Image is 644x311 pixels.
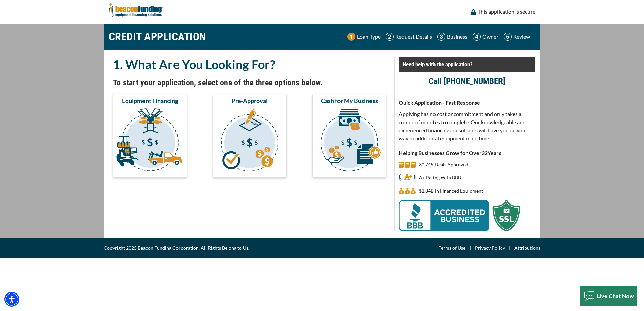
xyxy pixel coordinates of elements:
[482,33,498,41] p: Owner
[437,33,445,41] img: Step 3
[439,244,465,252] a: Terms of Use
[473,33,481,41] img: Step 4
[232,97,268,105] span: Pre-Approval
[399,200,520,231] img: BBB Acredited Business and SSL Protection
[465,244,475,252] span: |
[399,99,535,107] p: Quick Application - Fast Response
[402,60,532,68] p: Need help with the application?
[347,33,355,41] img: Step 1
[482,150,488,156] span: 32
[314,107,385,175] img: Cash for My Business
[399,110,535,142] p: Applying has no cost or commitment and only takes a couple of minutes to complete. Our knowledgea...
[113,77,386,89] h4: To start your application, select one of the three options below.
[113,57,386,72] h2: 1. What Are You Looking For?
[104,244,249,252] span: Copyright 2025 Beacon Funding Corporation. All Rights Belong to Us.
[580,286,638,306] button: Live Chat Now
[321,97,378,105] span: Cash for My Business
[213,94,287,178] button: Pre-Approval
[114,107,186,175] img: Equipment Financing
[122,97,178,105] span: Equipment Financing
[504,33,512,41] img: Step 5
[113,94,187,178] button: Equipment Financing
[214,107,285,175] img: Pre-Approval
[419,187,483,195] p: $1,840,664,292 in Financed Equipment
[399,149,535,157] p: Helping Businesses Grow for Over Years
[386,33,394,41] img: Step 2
[312,94,386,178] button: Cash for My Business
[505,244,514,252] span: |
[395,33,432,41] p: Request Details
[513,33,530,41] p: Review
[419,174,461,182] p: A+ Rating With BBB
[4,292,19,307] div: Accessibility Menu
[478,8,535,16] p: This application is secure
[429,76,505,86] a: call (847) 897-2737
[419,161,468,169] p: 30,745 Deals Approved
[447,33,468,41] p: Business
[471,9,476,15] img: lock icon to convery security
[109,27,206,46] h1: CREDIT APPLICATION
[357,33,381,41] p: Loan Type
[597,292,634,299] span: Live Chat Now
[514,244,540,252] a: Attributions
[475,244,505,252] a: Privacy Policy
